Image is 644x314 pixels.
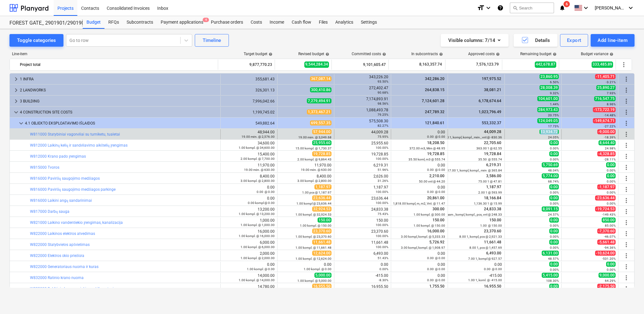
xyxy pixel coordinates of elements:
span: More actions [623,263,630,270]
small: 100.00% [376,201,388,205]
div: Toggle categories [17,36,56,44]
div: 4.1 OBJEKTO EKSPLOATAVIMO IŠLAIDOS [25,118,218,128]
small: 3.00 kompl. @ 2,800.00 [241,179,275,183]
small: 2.00 1 @ 593.99 [478,191,502,194]
a: Costs [247,16,266,29]
div: Budget [83,16,104,29]
span: 16,000.00 [426,229,445,233]
span: 44,009.28 [483,130,502,134]
small: 82.27% [378,124,388,127]
span: keyboard_arrow_right [12,86,20,94]
small: 79.25% [378,113,388,116]
span: 6,219.31 [486,163,502,167]
small: 15.00 kompl. @ 1,730.37 [295,147,331,150]
div: 2 LANDWORKS [20,85,218,95]
span: 24,833.38 [483,207,502,211]
span: 247,789.32 [424,110,445,114]
span: 23,636.44 [312,195,331,201]
span: help [324,52,329,56]
small: 19.00 mėn. @ 2,576.00 [241,135,275,138]
span: 3,586.00 [486,174,502,178]
div: Committed costs [352,52,386,56]
div: Approved costs [468,52,500,56]
a: W816000 Paviršių saugojimo medžiagos [30,176,100,181]
div: 4 CONSTRUCTION SITE COSTS [20,107,218,117]
div: 9,101,605.47 [334,60,386,70]
div: Files [315,16,331,29]
span: More actions [623,219,630,226]
div: 15,400.00 [223,152,275,161]
span: 19,728.85 [426,152,445,156]
small: 20.75% [548,113,559,117]
small: 0.00 @ 0.00 [427,168,445,172]
small: -3.21% [606,80,616,84]
button: Toggle categories [9,34,63,47]
a: Income [266,16,288,29]
small: 24.98% [605,147,616,150]
small: 1.00 @ 150.00 [480,224,502,227]
div: 3 BUILDING [20,96,218,106]
i: keyboard_arrow_down [485,4,492,12]
span: -11,405.71 [595,74,616,79]
span: help [381,52,386,56]
small: 17.00 1, kompl, kompl., mėn @ 365.84 [447,169,502,172]
small: 1,818.00 kompl, m, m2, Vnt. @ 11.47 [393,202,445,205]
span: 6 [563,1,570,7]
small: 0.00 kompl @ 0.00 [248,201,275,205]
small: 51.96% [378,168,388,172]
small: 0.00 @ 0.00 [427,135,445,138]
span: -9,000.00 [597,129,616,134]
div: Details [521,36,550,44]
span: 1,187.97 [314,184,331,189]
span: More actions [623,86,630,94]
span: 197,975.52 [481,77,502,81]
span: 367,087.14 [310,76,331,81]
span: 22,705.60 [483,141,502,145]
div: 8,400.00 [223,174,275,183]
span: 25,955.60 [312,140,331,145]
span: keyboard_arrow_down [12,108,20,116]
small: 19.00 mėn. @ 3,049.68 [298,136,331,139]
a: W812000 Laikinų kelių ir sandėliavimo aikštelių įrengimas [30,143,128,148]
span: More actions [623,241,630,248]
span: 32,924.53 [312,206,331,212]
span: More actions [623,108,630,116]
span: -1,187.97 [597,184,616,189]
div: Settings [357,16,381,29]
div: 0.00 [394,163,445,172]
small: 0.00% [550,191,559,194]
span: -149,674.71 [593,118,616,123]
a: W822000 Laikinos elektros atvedimas [30,231,95,236]
small: 1.00 kompl. @ 1,000.00 [241,223,275,227]
small: 8.96% [607,102,616,106]
div: 23,636.44 [337,196,388,205]
small: 0.00 @ 0.00 [257,190,275,194]
small: 372.00 m3, Mėn @ 48.95 [409,147,445,150]
div: 272,402.47 [337,86,388,95]
small: 19.00 mėn. @ 630.00 [244,168,275,172]
span: 342,286.20 [424,77,445,81]
small: 85.00% [605,224,616,227]
button: Visible columns:7/14 [441,34,509,47]
span: 57,944.00 [312,129,331,134]
span: 150.00 [489,218,502,222]
small: 48.04% [548,169,559,172]
div: 549,882.64 [223,121,275,125]
span: More actions [623,197,630,204]
iframe: Chat Widget [612,284,644,314]
i: notifications [559,4,565,12]
a: Analytics [331,16,357,29]
small: 363.00 1 @ 62.55 [476,147,502,150]
a: W822000 Elektros ūkio priežiūra [30,253,84,258]
span: 699,557.35 [310,120,331,125]
div: Remaining budget [520,52,557,56]
a: W833000 Bokštinio krano surinkimas / išmontavimas [30,287,121,291]
a: Purchase orders [207,16,247,29]
span: 18,166.84 [483,196,502,200]
div: 1,088,493.78 [337,108,388,117]
span: keyboard_arrow_right [12,75,20,83]
div: RFQs [104,16,123,29]
a: Payment applications4 [157,16,207,29]
div: 19,728.85 [337,152,388,161]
